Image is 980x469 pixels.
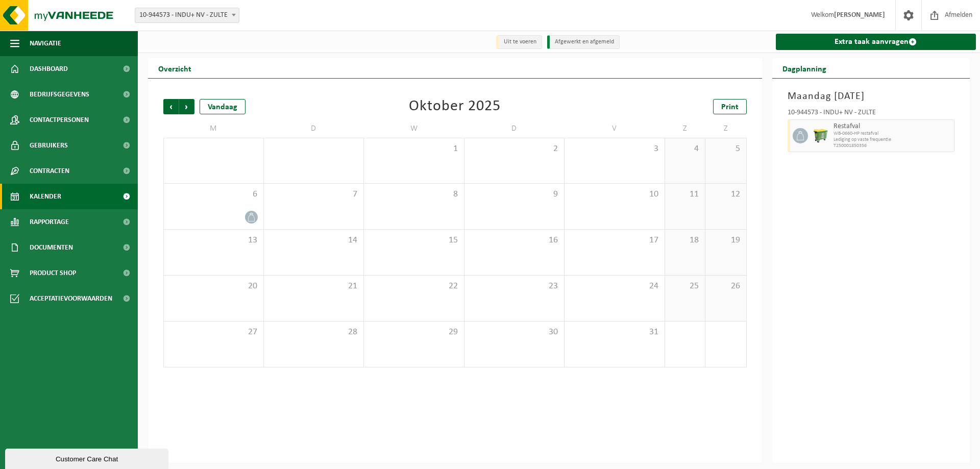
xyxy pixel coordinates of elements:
h3: Maandag [DATE] [788,89,955,104]
td: Z [665,119,706,138]
td: V [565,119,665,138]
span: 13 [169,235,258,246]
span: 31 [570,327,659,338]
span: 18 [670,235,700,246]
span: 10-944573 - INDU+ NV - ZULTE [135,8,239,22]
span: T250001850356 [834,143,952,149]
span: 19 [710,235,741,246]
span: 8 [369,189,459,200]
span: Acceptatievoorwaarden [30,286,112,311]
span: 10 [570,189,659,200]
span: 7 [269,189,359,200]
a: Print [713,99,747,114]
span: Contactpersonen [30,107,89,133]
span: 20 [169,281,258,292]
span: Lediging op vaste frequentie [834,137,952,143]
span: 29 [369,327,459,338]
span: 4 [670,143,700,155]
span: 11 [670,189,700,200]
span: 14 [269,235,359,246]
span: Bedrijfsgegevens [30,82,89,107]
span: 24 [570,281,659,292]
span: Product Shop [30,260,76,286]
span: 9 [470,189,559,200]
span: 21 [269,281,359,292]
td: M [163,119,264,138]
span: 22 [369,281,459,292]
span: Kalender [30,184,61,209]
span: 3 [570,143,659,155]
span: 16 [470,235,559,246]
td: D [264,119,364,138]
span: Documenten [30,235,73,260]
span: 27 [169,327,258,338]
span: 15 [369,235,459,246]
span: 26 [710,281,741,292]
span: 1 [369,143,459,155]
span: Print [721,103,739,111]
img: WB-0660-HPE-GN-50 [813,128,828,143]
span: 23 [470,281,559,292]
span: Vorige [163,99,179,114]
span: Volgende [179,99,194,114]
div: Oktober 2025 [409,99,501,114]
span: 12 [710,189,741,200]
li: Afgewerkt en afgemeld [547,35,620,49]
span: 17 [570,235,659,246]
span: 25 [670,281,700,292]
div: Vandaag [200,99,246,114]
iframe: chat widget [5,447,170,469]
a: Extra taak aanvragen [776,34,976,50]
span: Gebruikers [30,133,68,158]
li: Uit te voeren [496,35,542,49]
div: 10-944573 - INDU+ NV - ZULTE [788,109,955,119]
span: Navigatie [30,31,61,56]
td: W [364,119,464,138]
span: Restafval [834,122,952,131]
span: 6 [169,189,258,200]
span: 2 [470,143,559,155]
span: 5 [710,143,741,155]
h2: Overzicht [148,58,202,78]
span: Rapportage [30,209,69,235]
span: 28 [269,327,359,338]
span: 30 [470,327,559,338]
h2: Dagplanning [772,58,837,78]
strong: [PERSON_NAME] [834,11,885,19]
span: 10-944573 - INDU+ NV - ZULTE [135,8,239,23]
td: D [464,119,565,138]
span: Contracten [30,158,69,184]
span: WB-0660-HP restafval [834,131,952,137]
span: Dashboard [30,56,68,82]
td: Z [705,119,746,138]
